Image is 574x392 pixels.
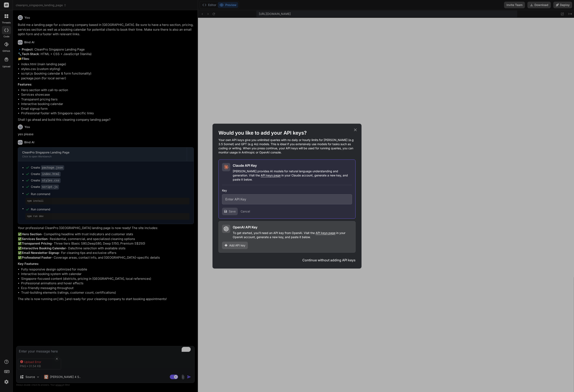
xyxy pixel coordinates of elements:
span: API keys page [261,174,281,177]
h2: Claude API Key [233,163,257,168]
p: [PERSON_NAME] provides AI models for natural language understanding and generation. Visit the in ... [233,169,352,182]
span: Save [229,209,236,213]
button: Cancel [241,209,250,213]
button: Save [222,208,238,215]
h2: OpenAI API Key [233,225,257,230]
p: To get started, you'll need an API key from OpenAI. Visit the in your OpenAI account, generate a ... [233,231,352,239]
span: Add API key [229,243,245,247]
button: Continue without adding API keys [302,258,356,263]
h1: Would you like to add your API keys? [218,130,356,136]
input: Enter API Key [222,194,352,204]
p: Your own API keys give you unlimited queries with no daily or hourly limits for [PERSON_NAME] (e.... [218,138,356,154]
span: API keys page [316,231,335,235]
h3: Key [222,188,352,193]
